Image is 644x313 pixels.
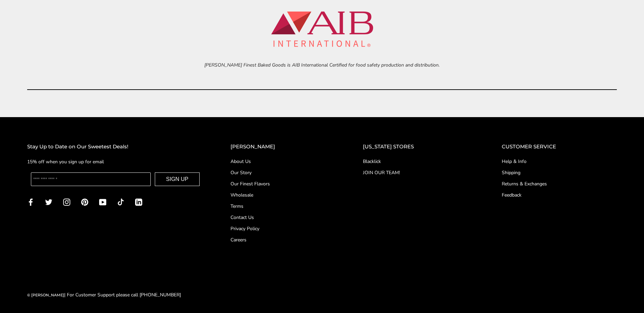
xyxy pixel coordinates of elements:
[231,236,336,243] a: Careers
[117,198,124,206] a: TikTok
[45,198,52,206] a: Twitter
[31,172,151,186] input: Enter your email
[231,180,336,187] a: Our Finest Flavors
[502,143,617,151] h2: CUSTOMER SERVICE
[502,191,617,199] a: Feedback
[27,158,203,166] p: 15% off when you sign up for email
[27,143,203,151] h2: Stay Up to Date on Our Sweetest Deals!
[502,158,617,165] a: Help & Info
[271,12,373,47] img: aib-logo.webp
[231,191,336,199] a: Wholesale
[363,169,475,176] a: JOIN OUR TEAM!
[231,158,336,165] a: About Us
[231,169,336,176] a: Our Story
[99,198,106,206] a: YouTube
[155,172,200,186] button: SIGN UP
[204,62,440,68] i: [PERSON_NAME] Finest Baked Goods is AIB International Certified for food safety production and di...
[363,143,475,151] h2: [US_STATE] STORES
[502,180,617,187] a: Returns & Exchanges
[27,293,64,297] a: © [PERSON_NAME]
[81,198,88,206] a: Pinterest
[27,198,34,206] a: Facebook
[502,169,617,176] a: Shipping
[63,198,70,206] a: Instagram
[231,203,336,210] a: Terms
[363,158,475,165] a: Blacklick
[135,198,142,206] a: LinkedIn
[231,225,336,232] a: Privacy Policy
[231,143,336,151] h2: [PERSON_NAME]
[231,214,336,221] a: Contact Us
[27,291,181,299] div: | For Customer Support please call [PHONE_NUMBER]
